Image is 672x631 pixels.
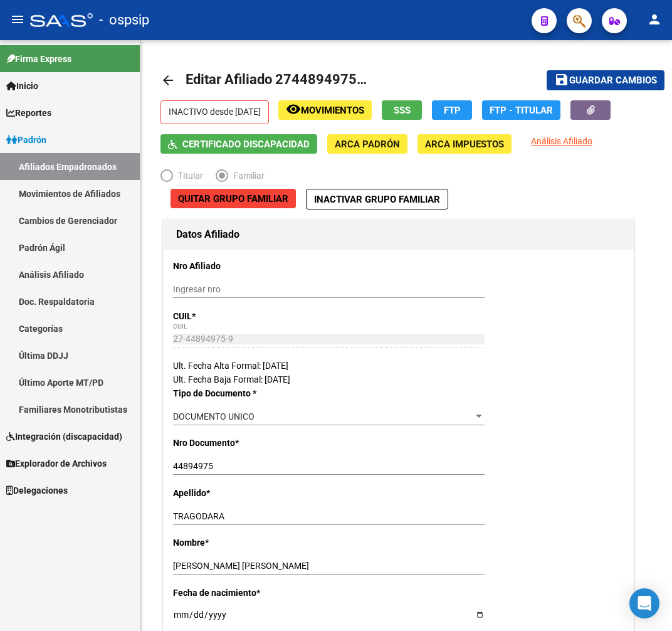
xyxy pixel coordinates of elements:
button: Quitar Grupo Familiar [171,189,296,208]
div: Ult. Fecha Alta Formal: [DATE] [173,359,624,373]
span: Integración (discapacidad) [6,430,122,443]
span: Explorador de Archivos [6,457,107,470]
span: Guardar cambios [569,75,657,87]
span: Certificado Discapacidad [182,139,310,150]
button: Certificado Discapacidad [160,134,317,154]
mat-icon: remove_red_eye [286,102,301,117]
div: Ult. Fecha Baja Formal: [DATE] [173,373,624,386]
span: Padrón [6,133,46,147]
mat-icon: person [647,12,662,27]
button: SSS [382,100,422,120]
span: Análisis Afiliado [531,136,592,146]
p: Nro Afiliado [173,259,308,273]
p: Apellido [173,486,308,500]
span: Reportes [6,106,51,120]
span: Quitar Grupo Familiar [178,193,288,204]
button: FTP [432,100,472,120]
span: DOCUMENTO UNICO [173,411,255,422]
p: Nro Documento [173,436,308,450]
p: Tipo de Documento * [173,386,308,400]
span: Inicio [6,79,38,93]
span: FTP [444,105,461,116]
button: FTP - Titular [482,100,560,120]
p: INACTIVO desde [DATE] [160,100,269,124]
mat-icon: arrow_back [160,73,176,88]
span: SSS [394,105,411,116]
span: Familiar [228,169,265,183]
span: - ospsip [99,6,149,34]
p: Fecha de nacimiento [173,586,308,600]
button: ARCA Impuestos [417,134,512,154]
button: Movimientos [278,100,372,120]
span: Delegaciones [6,484,68,497]
p: CUIL [173,309,308,323]
p: Nombre [173,536,308,549]
span: ARCA Padrón [335,139,400,150]
span: Editar Afiliado 27448949759 [186,72,367,87]
button: Guardar cambios [547,70,664,90]
mat-icon: menu [10,12,25,27]
span: Movimientos [301,105,364,116]
span: Inactivar Grupo Familiar [314,194,440,205]
span: Firma Express [6,52,71,66]
mat-icon: save [554,72,569,87]
button: ARCA Padrón [327,134,407,154]
mat-radio-group: Elija una opción [160,173,277,183]
h1: Datos Afiliado [176,225,621,245]
span: Titular [173,169,203,183]
span: ARCA Impuestos [425,139,504,150]
div: Open Intercom Messenger [629,588,659,618]
button: Inactivar Grupo Familiar [306,189,448,209]
span: FTP - Titular [490,105,553,116]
